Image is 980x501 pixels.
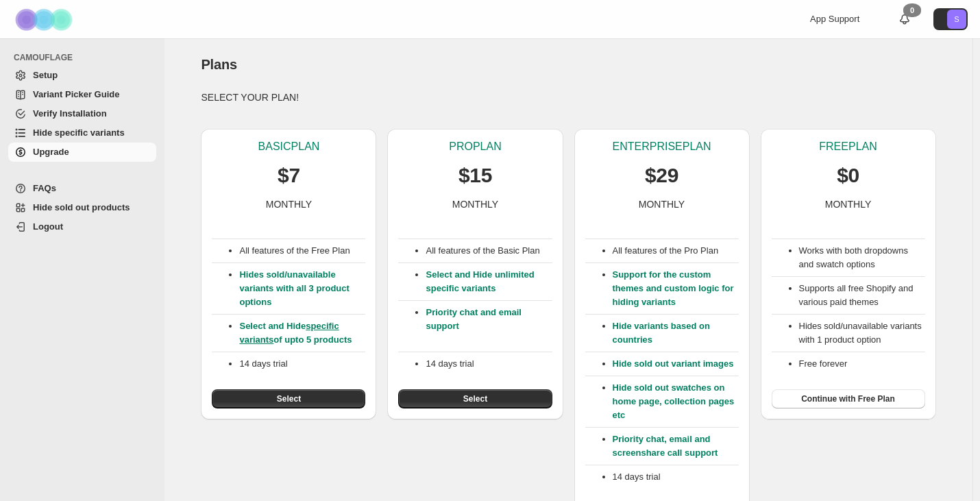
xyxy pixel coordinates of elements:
p: All features of the Free Plan [239,244,365,258]
p: ENTERPRISE PLAN [612,140,711,154]
p: Hide variants based on countries [613,319,739,347]
span: Select [277,393,301,404]
p: Hides sold/unavailable variants with all 3 product options [239,268,365,309]
a: Setup [8,66,156,85]
span: Upgrade [33,147,69,157]
button: Select [398,389,552,408]
span: Continue with Free Plan [801,393,895,404]
img: Camouflage [11,1,79,38]
span: Variant Picker Guide [33,89,119,99]
a: Upgrade [8,143,156,162]
p: $0 [837,162,859,189]
p: BASIC PLAN [258,140,320,154]
button: Avatar with initials S [933,8,968,30]
p: All features of the Basic Plan [426,244,552,258]
span: CAMOUFLAGE [14,52,158,63]
p: $15 [458,162,492,189]
p: $29 [645,162,678,189]
p: SELECT YOUR PLAN! [201,90,935,104]
p: FREE PLAN [819,140,877,154]
p: 14 days trial [613,470,739,484]
button: Select [212,389,365,408]
li: Free forever [799,357,925,371]
p: Priority chat and email support [426,306,552,347]
span: Hide specific variants [33,127,125,138]
li: Works with both dropdowns and swatch options [799,244,925,271]
p: Select and Hide unlimited specific variants [426,268,552,295]
p: Support for the custom themes and custom logic for hiding variants [613,268,739,309]
a: Variant Picker Guide [8,85,156,104]
p: Select and Hide of upto 5 products [239,319,365,347]
a: 0 [898,12,911,26]
p: PRO PLAN [449,140,501,154]
a: FAQs [8,179,156,198]
span: Verify Installation [33,108,107,119]
span: Avatar with initials S [947,10,966,29]
span: FAQs [33,183,56,193]
p: 14 days trial [426,357,552,371]
li: Hides sold/unavailable variants with 1 product option [799,319,925,347]
p: MONTHLY [266,197,312,211]
li: Supports all free Shopify and various paid themes [799,282,925,309]
div: 0 [903,3,921,17]
p: 14 days trial [239,357,365,371]
span: Plans [201,57,236,72]
span: App Support [810,14,859,24]
p: All features of the Pro Plan [613,244,739,258]
button: Continue with Free Plan [772,389,925,408]
p: $7 [278,162,300,189]
p: Hide sold out variant images [613,357,739,371]
p: Priority chat, email and screenshare call support [613,432,739,460]
span: Hide sold out products [33,202,130,212]
p: MONTHLY [452,197,498,211]
a: Hide sold out products [8,198,156,217]
span: Select [463,393,487,404]
p: MONTHLY [639,197,685,211]
a: Hide specific variants [8,123,156,143]
p: Hide sold out swatches on home page, collection pages etc [613,381,739,422]
text: S [954,15,959,23]
span: Setup [33,70,58,80]
a: Verify Installation [8,104,156,123]
a: Logout [8,217,156,236]
p: MONTHLY [825,197,871,211]
span: Logout [33,221,63,232]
